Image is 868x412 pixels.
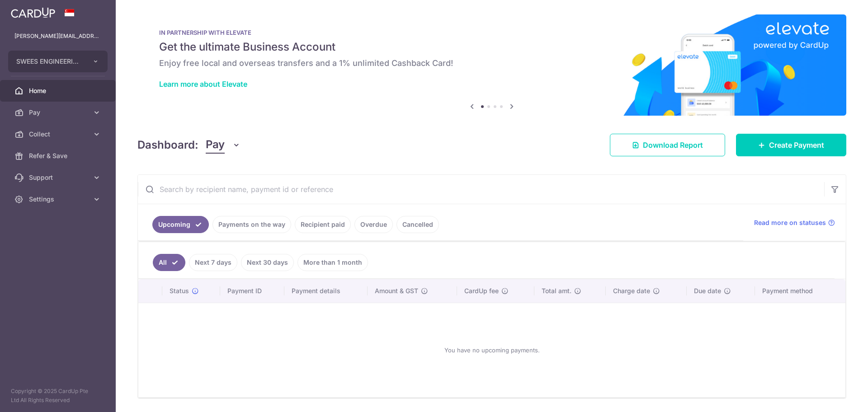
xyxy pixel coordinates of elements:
[542,286,571,295] span: Total amt.
[16,57,83,66] span: SWEES ENGINEERING CO (PTE.) LTD.
[149,310,835,390] div: You have no upcoming payments.
[396,216,439,233] a: Cancelled
[810,385,859,407] iframe: Opens a widget where you can find more information
[206,136,241,154] button: Pay
[610,134,725,156] a: Download Report
[29,130,89,139] span: Collect
[29,86,89,95] span: Home
[736,134,846,156] a: Create Payment
[297,254,368,271] a: More than 1 month
[613,286,650,295] span: Charge date
[212,216,291,233] a: Payments on the way
[29,151,89,160] span: Refer & Save
[29,108,89,117] span: Pay
[170,286,189,295] span: Status
[284,279,368,303] th: Payment details
[159,29,825,36] p: IN PARTNERSHIP WITH ELEVATE
[189,254,237,271] a: Next 7 days
[754,218,826,227] span: Read more on statuses
[206,136,225,154] span: Pay
[295,216,351,233] a: Recipient paid
[159,80,247,89] a: Learn more about Elevate
[375,286,418,295] span: Amount & GST
[769,140,824,150] span: Create Payment
[643,140,703,150] span: Download Report
[8,51,108,72] button: SWEES ENGINEERING CO (PTE.) LTD.
[464,286,499,295] span: CardUp fee
[138,175,824,204] input: Search by recipient name, payment id or reference
[29,195,89,204] span: Settings
[137,137,198,153] h4: Dashboard:
[29,173,89,182] span: Support
[159,58,825,69] h6: Enjoy free local and overseas transfers and a 1% unlimited Cashback Card!
[755,279,845,303] th: Payment method
[11,7,55,18] img: CardUp
[159,40,825,54] h5: Get the ultimate Business Account
[14,32,101,41] p: [PERSON_NAME][EMAIL_ADDRESS][DOMAIN_NAME]
[220,279,284,303] th: Payment ID
[137,14,846,116] img: Renovation banner
[754,218,835,227] a: Read more on statuses
[694,286,721,295] span: Due date
[153,254,185,271] a: All
[152,216,209,233] a: Upcoming
[241,254,294,271] a: Next 30 days
[354,216,393,233] a: Overdue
